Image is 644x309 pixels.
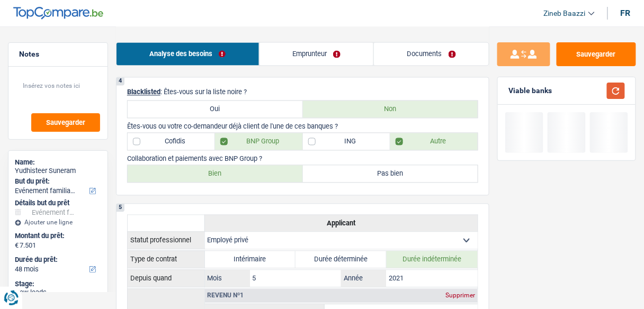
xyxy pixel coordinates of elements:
[15,288,101,297] div: New leads
[15,158,101,167] div: Name:
[15,177,99,186] label: But du prêt:
[15,167,101,175] div: Yudhisteer Suneram
[15,232,99,240] label: Montant du prêt:
[128,166,303,183] label: Bien
[535,5,595,22] a: Zineb Baazzi
[303,166,478,183] label: Pas bien
[296,251,387,268] label: Durée déterminée
[127,232,204,249] th: Statut professionnel
[15,280,101,288] div: Stage:
[621,8,631,18] div: fr
[15,256,99,264] label: Durée du prêt:
[508,86,552,95] div: Viable banks
[127,155,478,163] p: Collaboration et paiements avec BNP Group ?
[117,43,259,66] a: Analyse des besoins
[127,88,478,96] p: : Êtes-vous sur la liste noire ?
[544,9,586,18] span: Zineb Baazzi
[15,219,101,226] div: Ajouter une ligne
[341,270,386,287] label: Année
[387,251,478,268] label: Durée indéterminée
[303,133,390,150] label: ING
[31,113,100,132] button: Sauvegarder
[128,133,215,150] label: Cofidis
[250,270,342,287] input: MM
[260,43,374,66] a: Emprunteur
[127,123,478,131] p: Êtes-vous ou votre co-demandeur déjà client de l'une de ces banques ?
[215,133,302,150] label: BNP Group
[205,270,250,287] label: Mois
[15,199,101,207] div: Détails but du prêt
[204,215,478,232] th: Applicant
[117,204,124,212] div: 5
[117,78,124,86] div: 4
[46,119,85,126] span: Sauvegarder
[443,293,478,299] div: Supprimer
[15,241,19,250] span: €
[386,270,478,287] input: AAAA
[128,101,303,118] label: Oui
[205,251,296,268] label: Intérimaire
[127,270,204,287] th: Depuis quand
[390,133,478,150] label: Autre
[19,50,97,59] h5: Notes
[374,43,489,66] a: Documents
[127,251,204,268] th: Type de contrat
[303,101,478,118] label: Non
[557,42,636,66] button: Sauvegarder
[127,88,160,96] span: Blacklisted
[205,293,247,299] div: Revenu nº1
[13,7,103,20] img: TopCompare Logo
